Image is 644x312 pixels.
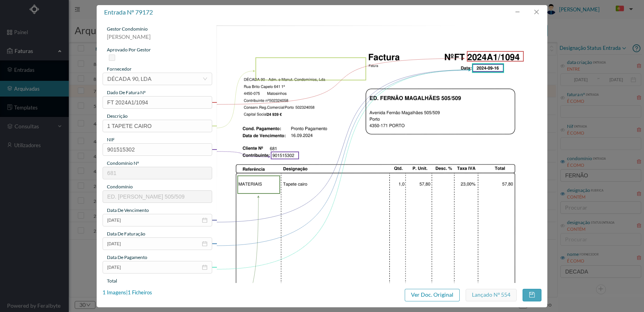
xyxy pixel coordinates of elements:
span: data de pagamento [107,254,147,260]
div: 1 Imagens | 1 Ficheiros [103,289,152,297]
i: icon: calendar [202,241,207,246]
i: icon: calendar [202,217,207,223]
span: descrição [107,113,128,119]
span: condomínio nº [107,160,139,166]
span: data de vencimento [107,207,149,213]
span: NIF [107,137,115,142]
span: fornecedor [107,66,132,72]
div: DÉCADA 90, LDA [107,73,152,85]
span: condomínio [107,184,133,190]
i: icon: down [203,77,207,81]
span: data de faturação [107,231,145,237]
span: entrada nº 79172 [104,8,153,16]
span: dado de fatura nº [107,89,146,95]
button: PT [609,3,636,15]
span: aprovado por gestor [107,47,151,53]
div: [PERSON_NAME] [103,33,212,46]
button: Lançado nº 554 [466,289,517,301]
span: total [107,278,117,284]
button: Ver Doc. Original [405,289,460,301]
i: icon: calendar [202,265,207,270]
span: gestor condomínio [107,26,148,32]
